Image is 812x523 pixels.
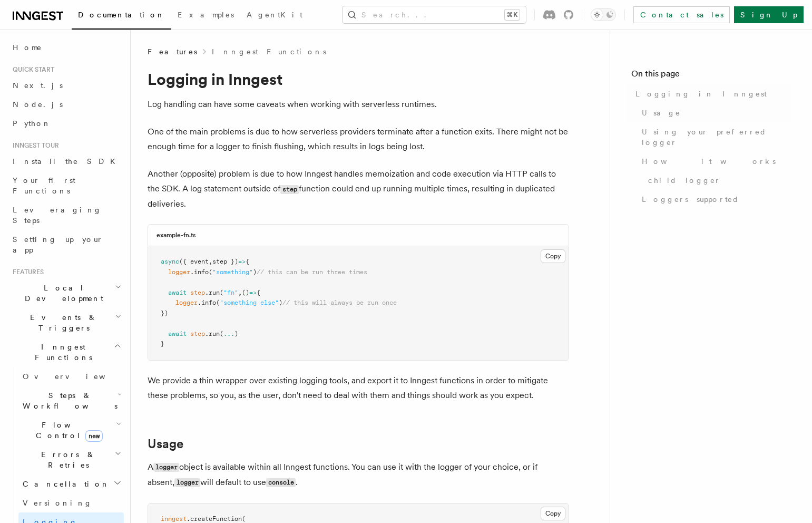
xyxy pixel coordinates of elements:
span: "something else" [220,299,279,306]
span: { [246,258,249,265]
a: Documentation [72,3,171,30]
span: , [209,258,212,265]
button: Errors & Retries [18,445,124,474]
a: Leveraging Steps [8,200,124,230]
a: Setting up your app [8,230,124,259]
a: Install the SDK [8,152,124,171]
code: logger [174,478,200,487]
span: }) [161,309,168,317]
span: Using your preferred logger [642,127,791,148]
a: Logging in Inngest [631,84,791,103]
span: Versioning [23,499,92,507]
a: Using your preferred logger [638,122,791,152]
span: "fn" [223,289,238,296]
h3: example-fn.ts [156,231,196,239]
p: We provide a thin wrapper over existing logging tools, and export it to Inngest functions in orde... [148,373,569,403]
span: Inngest tour [8,141,59,150]
button: Events & Triggers [8,308,124,337]
span: step [190,289,205,296]
a: child logger [644,171,791,190]
span: AgentKit [247,11,302,19]
button: Cancellation [18,474,124,493]
span: // this can be run three times [257,268,367,276]
p: One of the main problems is due to how serverless providers terminate after a function exits. The... [148,124,569,154]
a: AgentKit [240,3,309,28]
a: Home [8,38,124,57]
span: ) [279,299,282,306]
span: Leveraging Steps [13,206,102,225]
span: .info [190,268,209,276]
span: Node.js [13,100,63,109]
span: Home [13,42,42,53]
span: .info [198,299,216,306]
a: Sign Up [734,6,804,23]
span: await [168,289,187,296]
span: inngest [161,515,187,522]
span: ( [242,515,246,522]
p: Log handling can have some caveats when working with serverless runtimes. [148,97,569,112]
span: // this will always be run once [282,299,397,306]
span: ( [220,330,223,337]
span: Your first Functions [13,176,75,195]
button: Copy [541,249,565,263]
a: Node.js [8,95,124,114]
span: logger [175,299,198,306]
span: ( [220,289,223,296]
span: ( [209,268,212,276]
span: .run [205,289,220,296]
span: Examples [178,11,234,19]
span: , [238,289,242,296]
code: console [266,478,296,487]
button: Flow Controlnew [18,415,124,445]
button: Inngest Functions [8,337,124,367]
span: Inngest Functions [8,342,114,363]
button: Copy [541,507,565,520]
span: Usage [642,108,681,118]
span: () [242,289,249,296]
a: Your first Functions [8,171,124,200]
span: Flow Control [18,420,116,441]
span: .createFunction [187,515,242,522]
a: Versioning [18,493,124,512]
span: "something" [212,268,253,276]
a: Inngest Functions [212,46,326,57]
span: } [161,340,164,347]
span: Python [13,119,51,128]
a: Examples [171,3,240,28]
span: Setting up your app [13,235,103,254]
a: Loggers supported [638,190,791,209]
a: Usage [148,437,183,451]
span: => [249,289,257,296]
span: ) [234,330,238,337]
span: Install the SDK [13,157,122,166]
span: .run [205,330,220,337]
span: step [190,330,205,337]
span: ) [253,268,257,276]
span: Steps & Workflows [18,390,118,411]
h1: Logging in Inngest [148,70,569,89]
span: Logging in Inngest [635,89,767,99]
span: ... [223,330,234,337]
a: Next.js [8,76,124,95]
a: Overview [18,367,124,386]
span: { [257,289,260,296]
code: step [280,185,299,194]
code: logger [153,463,179,472]
span: logger [168,268,190,276]
span: Next.js [13,81,63,90]
span: child logger [648,175,721,186]
a: Usage [638,103,791,122]
span: Features [8,268,44,276]
span: Quick start [8,65,54,74]
h4: On this page [631,67,791,84]
span: step }) [212,258,238,265]
span: Overview [23,372,131,381]
p: A object is available within all Inngest functions. You can use it with the logger of your choice... [148,460,569,490]
p: Another (opposite) problem is due to how Inngest handles memoization and code execution via HTTP ... [148,167,569,211]
span: Events & Triggers [8,312,115,333]
span: How it works [642,156,776,167]
span: => [238,258,246,265]
span: Loggers supported [642,194,739,205]
a: Python [8,114,124,133]
span: Local Development [8,283,115,304]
